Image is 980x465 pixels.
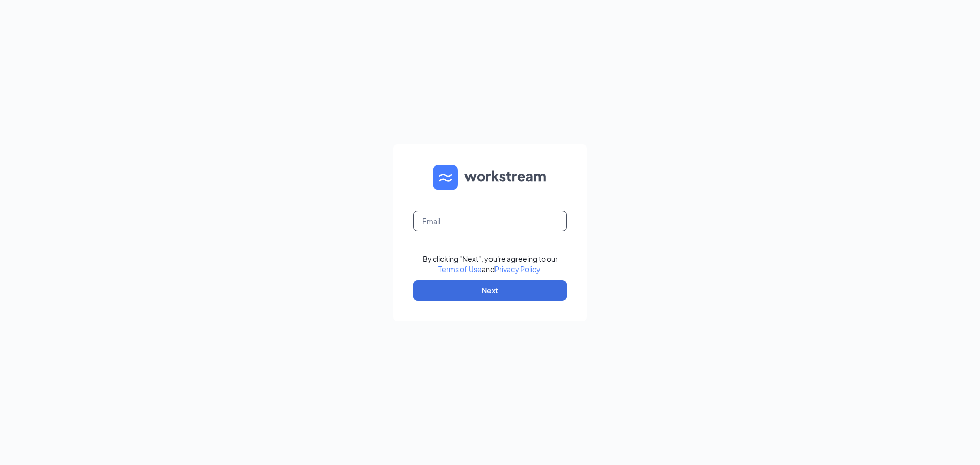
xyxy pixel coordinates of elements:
[495,264,540,274] a: Privacy Policy
[413,280,567,301] button: Next
[438,264,482,274] a: Terms of Use
[413,211,567,231] input: Email
[423,254,558,274] div: By clicking "Next", you're agreeing to our and .
[433,165,547,190] img: WS logo and Workstream text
